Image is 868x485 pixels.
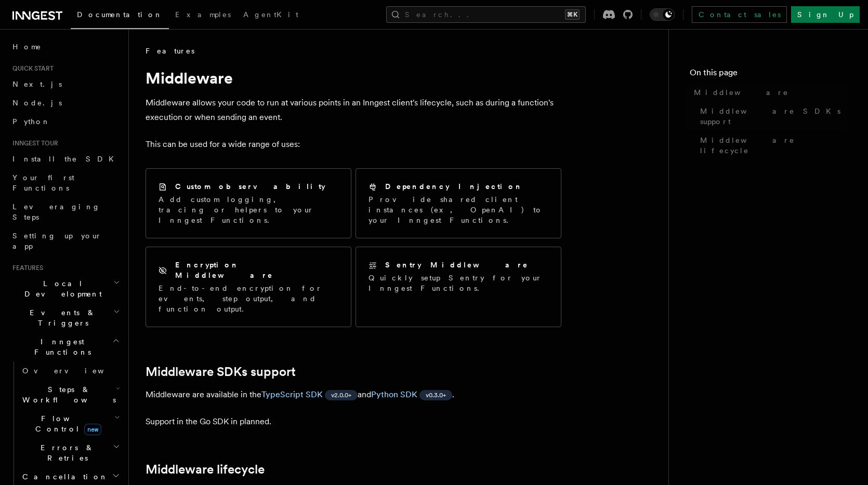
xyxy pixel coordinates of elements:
span: Local Development [8,278,113,299]
a: Contact sales [692,6,787,23]
p: Middleware allows your code to run at various points in an Inngest client's lifecycle, such as du... [146,96,561,125]
a: Python SDK [371,389,417,399]
a: Home [8,37,122,56]
a: Setting up your app [8,226,122,255]
span: Next.js [12,80,62,88]
a: Your first Functions [8,168,122,197]
button: Search...⌘K [386,6,586,23]
a: Middleware SDKs support [146,365,296,379]
a: Overview [18,361,122,380]
span: Leveraging Steps [12,203,100,221]
button: Events & Triggers [8,303,122,332]
span: Setting up your app [12,232,102,250]
p: This can be used for a wide range of uses: [146,137,561,152]
p: Support in the Go SDK in planned. [146,414,561,429]
span: new [84,424,101,435]
a: Sentry MiddlewareQuickly setup Sentry for your Inngest Functions. [356,247,561,327]
h2: Sentry Middleware [385,260,529,270]
span: Features [8,264,43,272]
a: Node.js [8,93,122,112]
a: Documentation [71,3,169,29]
button: Toggle dark mode [650,8,675,21]
span: Middleware lifecycle [700,135,847,156]
a: Next.js [8,75,122,93]
span: Features [146,46,194,56]
a: AgentKit [237,3,305,28]
p: Provide shared client instances (ex, OpenAI) to your Inngest Functions. [369,194,548,225]
a: Middleware lifecycle [696,131,847,160]
h4: On this page [690,66,847,83]
span: Events & Triggers [8,307,113,328]
a: Python [8,112,122,131]
span: Overview [22,367,129,375]
span: Middleware [694,87,788,98]
a: Install the SDK [8,150,122,168]
a: Dependency InjectionProvide shared client instances (ex, OpenAI) to your Inngest Functions. [356,168,561,238]
a: Leveraging Steps [8,197,122,226]
a: TypeScript SDK [261,389,323,399]
span: Cancellation [18,471,108,482]
span: Home [12,42,42,52]
button: Flow Controlnew [18,409,122,438]
a: Examples [169,3,237,28]
span: Quick start [8,64,54,73]
span: v2.0.0+ [331,391,351,399]
span: Flow Control [18,413,114,434]
h1: Middleware [146,69,561,87]
h2: Dependency Injection [385,181,523,192]
span: Node.js [12,99,62,107]
a: Custom observabilityAdd custom logging, tracing or helpers to your Inngest Functions. [146,168,351,238]
span: Errors & Retries [18,442,113,463]
button: Errors & Retries [18,438,122,467]
span: AgentKit [243,10,298,19]
p: Quickly setup Sentry for your Inngest Functions. [369,273,548,293]
p: Add custom logging, tracing or helpers to your Inngest Functions. [159,194,338,225]
a: Sign Up [791,6,860,23]
span: Your first Functions [12,173,74,192]
span: Middleware SDKs support [700,106,847,127]
button: Local Development [8,274,122,303]
h2: Encryption Middleware [175,260,338,280]
span: Install the SDK [12,155,120,163]
h2: Custom observability [175,181,325,192]
span: Python [12,117,50,126]
p: End-to-end encryption for events, step output, and function output. [159,283,338,314]
span: Steps & Workflows [18,384,116,405]
a: Middleware [690,83,847,102]
a: Encryption MiddlewareEnd-to-end encryption for events, step output, and function output. [146,247,351,327]
button: Inngest Functions [8,332,122,361]
span: Examples [175,10,231,19]
a: Middleware SDKs support [696,102,847,131]
span: Inngest Functions [8,336,112,357]
span: v0.3.0+ [426,391,446,399]
p: Middleware are available in the and . [146,387,561,402]
button: Steps & Workflows [18,380,122,409]
span: Inngest tour [8,139,58,147]
kbd: ⌘K [565,9,580,20]
span: Documentation [77,10,163,19]
a: Middleware lifecycle [146,462,265,477]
